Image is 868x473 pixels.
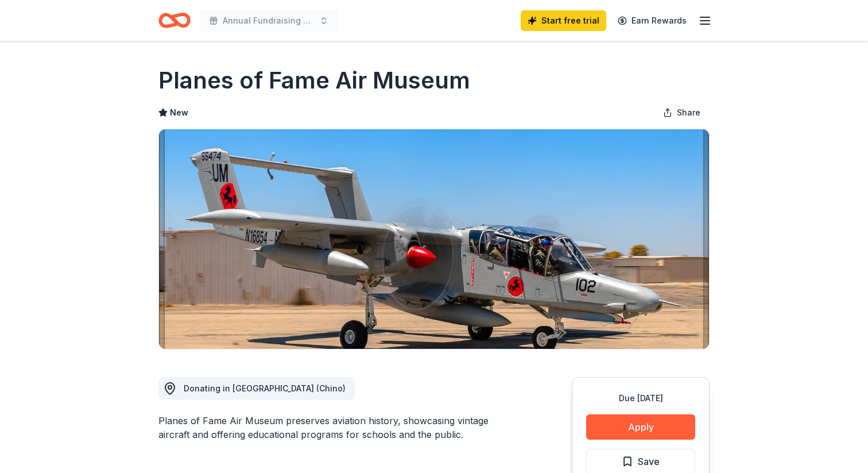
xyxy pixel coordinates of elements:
button: Apply [586,414,695,440]
div: Due [DATE] [586,391,695,405]
img: Image for Planes of Fame Air Museum [159,129,709,349]
div: Planes of Fame Air Museum preserves aviation history, showcasing vintage aircraft and offering ed... [158,414,517,441]
a: Earn Rewards [611,10,693,31]
span: New [170,106,188,120]
span: Share [677,106,700,120]
span: Donating in [GEOGRAPHIC_DATA] (Chino) [184,383,346,393]
a: Home [158,7,191,34]
span: Annual Fundraising Event, Silent Auction, and Raffle [223,14,315,28]
a: Start free trial [521,10,606,31]
button: Annual Fundraising Event, Silent Auction, and Raffle [200,9,338,32]
h1: Planes of Fame Air Museum [158,64,470,97]
button: Share [654,101,710,124]
span: Save [638,454,660,469]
